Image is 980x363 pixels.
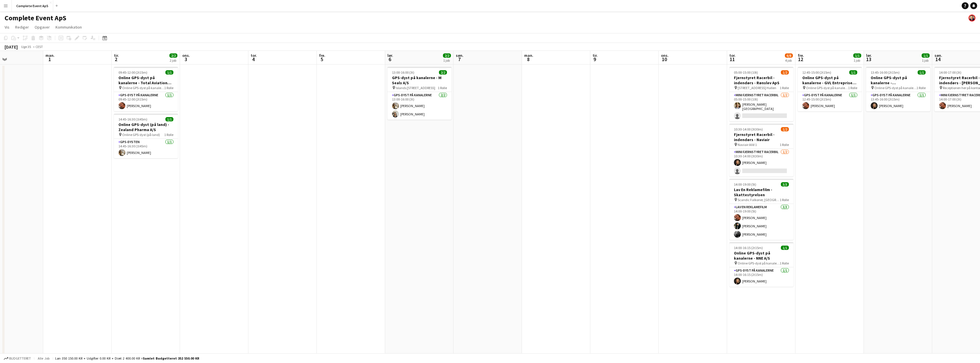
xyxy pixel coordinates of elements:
[798,75,862,85] h3: Online GPS-dyst på kanalerne - GVL Entreprise A/S
[593,53,598,58] span: tir.
[660,56,669,63] span: 10
[729,187,793,197] h3: Lav En Reklamefilm - Skattestyrelsen
[848,86,857,90] span: 1 Rolle
[738,198,780,202] span: Scandic Falkoner, [GEOGRAPHIC_DATA]
[122,86,164,90] span: Online GPS-dyst på kanalerne
[318,56,325,63] span: 5
[182,53,190,58] span: ons.
[853,53,861,58] span: 1/1
[866,67,930,111] app-job-card: 13:45-16:00 (2t15m)1/1Online GPS-dyst på kanalerne - [GEOGRAPHIC_DATA] Online GPS-dyst på kanaler...
[443,53,451,58] span: 2/2
[19,45,33,49] span: Uge 35
[56,25,82,30] span: Kommunikation
[871,70,900,75] span: 13:45-16:00 (2t15m)
[802,70,831,75] span: 12:45-15:00 (2t15m)
[165,117,173,121] span: 1/1
[734,182,756,186] span: 14:00-19:00 (5t)
[969,15,975,21] app-user-avatar: Christian Brøckner
[164,133,173,137] span: 1 Rolle
[55,356,199,360] div: Løn 350 150.00 KR + Udgifter 0.00 KR + Diæt 2 400.00 KR =
[729,67,793,121] app-job-card: 05:00-15:00 (10t)1/2Fjernstyret Racerbil - indendørs - Rønslev ApS [STREET_ADDRESS] Hallen1 Rolle...
[780,143,789,147] span: 1 Rolle
[114,67,178,111] app-job-card: 09:45-12:00 (2t15m)1/1Online GPS-dyst på kanalerne - Total Aviation Ltd A/S Online GPS-dyst på ka...
[455,56,464,63] span: 7
[785,53,793,58] span: 6/8
[2,23,12,31] a: Vis
[164,86,173,90] span: 1 Rolle
[729,124,793,177] app-job-card: 10:30-14:00 (3t30m)1/2Fjernstyret Racerbil - indendørs - Naviair Naviair Allé 11 RolleMini Fjerns...
[37,356,50,360] span: Alle job
[113,56,119,63] span: 2
[854,58,861,63] div: 1 job
[781,182,789,186] span: 3/3
[738,86,776,90] span: [STREET_ADDRESS] Hallen
[118,117,147,121] span: 14:45-16:30 (1t45m)
[738,261,780,265] span: Online GPS-dyst på kanalerne
[781,246,789,250] span: 1/1
[806,86,848,90] span: Online GPS-dyst på kanalerne
[738,143,757,147] span: Naviair Allé 1
[35,45,43,49] div: CEST
[122,133,160,137] span: Online GPS-dyst (på land)
[729,179,793,240] app-job-card: 14:00-19:00 (5t)3/3Lav En Reklamefilm - Skattestyrelsen Scandic Falkoner, [GEOGRAPHIC_DATA]1 Roll...
[874,86,916,90] span: Online GPS-dyst på kanalerne
[387,56,393,63] span: 6
[592,56,598,63] span: 9
[319,53,325,58] span: fre.
[3,355,32,362] button: Budgetteret
[114,139,178,158] app-card-role: GPS-dysten1/114:45-16:30 (1t45m)[PERSON_NAME]
[9,356,31,360] span: Budgetteret
[45,53,55,58] span: man.
[143,356,199,360] span: Samlet budgetteret 352 550.00 KR
[392,70,414,75] span: 13:00-16:00 (3t)
[114,75,178,85] h3: Online GPS-dyst på kanalerne - Total Aviation Ltd A/S
[734,70,758,75] span: 05:00-15:00 (10t)
[5,14,66,22] h1: Complete Event ApS
[169,53,177,58] span: 2/2
[849,70,857,75] span: 1/1
[866,75,930,85] h3: Online GPS-dyst på kanalerne - [GEOGRAPHIC_DATA]
[939,70,961,75] span: 14:00-17:00 (3t)
[729,250,793,261] h3: Online GPS-dyst på kanalerne - NNE A/S
[780,261,789,265] span: 1 Rolle
[181,56,190,63] span: 3
[729,132,793,142] h3: Fjernstyret Racerbil - indendørs - Naviair
[396,86,435,90] span: Islands [STREET_ADDRESS]
[170,58,177,63] div: 2 job
[918,70,926,75] span: 1/1
[934,56,942,63] span: 14
[935,53,942,58] span: søn.
[797,56,804,63] span: 12
[13,23,31,31] a: Rediger
[443,58,451,63] div: 1 job
[728,56,736,63] span: 11
[12,0,53,11] button: Complete Event ApS
[785,58,793,63] div: 4 job
[798,92,862,111] app-card-role: GPS-dyst på kanalerne1/112:45-15:00 (2t15m)[PERSON_NAME]
[865,56,872,63] span: 13
[729,242,793,287] app-job-card: 14:00-16:15 (2t15m)1/1Online GPS-dyst på kanalerne - NNE A/S Online GPS-dyst på kanalerne1 RolleG...
[729,75,793,85] h3: Fjernstyret Racerbil - indendørs - Rønslev ApS
[387,53,393,58] span: lør.
[387,67,452,120] app-job-card: 13:00-16:00 (3t)2/2GPS-dyst på kanalerne - M Seals A/S Islands [STREET_ADDRESS]1 RolleGPS-dyst på...
[32,23,52,31] a: Opgaver
[15,25,29,30] span: Rediger
[114,92,178,111] app-card-role: GPS-dyst på kanalerne1/109:45-12:00 (2t15m)[PERSON_NAME]
[798,67,862,111] app-job-card: 12:45-15:00 (2t15m)1/1Online GPS-dyst på kanalerne - GVL Entreprise A/S Online GPS-dyst på kanale...
[387,92,452,120] app-card-role: GPS-dyst på kanalerne2/213:00-16:00 (3t)[PERSON_NAME][PERSON_NAME]
[729,204,793,240] app-card-role: Lav En Reklamefilm3/314:00-19:00 (5t)[PERSON_NAME][PERSON_NAME][PERSON_NAME]
[729,149,793,177] app-card-role: Mini Fjernstyret Racerbil1/210:30-14:00 (3t30m)[PERSON_NAME]
[45,56,55,63] span: 1
[729,53,736,58] span: tor.
[916,86,926,90] span: 1 Rolle
[523,56,533,63] span: 8
[866,53,872,58] span: lør.
[5,44,18,50] div: [DATE]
